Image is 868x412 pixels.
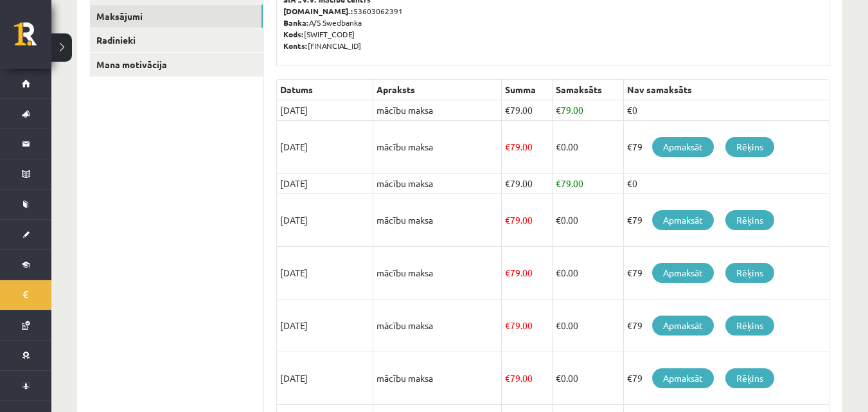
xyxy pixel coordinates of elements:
[277,121,373,174] td: [DATE]
[556,141,561,152] span: €
[552,100,623,121] td: 79.00
[556,177,561,189] span: €
[14,22,51,55] a: Rīgas 1. Tālmācības vidusskola
[552,300,623,352] td: 0.00
[552,80,623,100] th: Samaksāts
[502,80,553,100] th: Summa
[277,247,373,300] td: [DATE]
[373,247,502,300] td: mācību maksa
[502,247,553,300] td: 79.00
[556,267,561,278] span: €
[502,121,553,174] td: 79.00
[373,80,502,100] th: Apraksts
[373,194,502,247] td: mācību maksa
[552,247,623,300] td: 0.00
[652,137,714,157] a: Apmaksāt
[725,368,774,388] a: Rēķins
[552,194,623,247] td: 0.00
[505,104,510,116] span: €
[277,352,373,405] td: [DATE]
[552,174,623,194] td: 79.00
[373,174,502,194] td: mācību maksa
[283,6,353,16] b: [DOMAIN_NAME].:
[556,372,561,384] span: €
[652,368,714,388] a: Apmaksāt
[373,352,502,405] td: mācību maksa
[623,174,829,194] td: €0
[283,17,309,28] b: Banka:
[652,316,714,336] a: Apmaksāt
[505,372,510,384] span: €
[652,263,714,283] a: Apmaksāt
[373,100,502,121] td: mācību maksa
[283,40,308,51] b: Konts:
[623,80,829,100] th: Nav samaksāts
[623,194,829,247] td: €79
[556,319,561,331] span: €
[623,121,829,174] td: €79
[502,174,553,194] td: 79.00
[623,352,829,405] td: €79
[373,121,502,174] td: mācību maksa
[552,121,623,174] td: 0.00
[725,137,774,157] a: Rēķins
[277,100,373,121] td: [DATE]
[283,29,304,39] b: Kods:
[556,104,561,116] span: €
[623,100,829,121] td: €0
[277,174,373,194] td: [DATE]
[373,300,502,352] td: mācību maksa
[652,210,714,230] a: Apmaksāt
[623,247,829,300] td: €79
[505,319,510,331] span: €
[502,300,553,352] td: 79.00
[725,263,774,283] a: Rēķins
[502,194,553,247] td: 79.00
[505,214,510,226] span: €
[552,352,623,405] td: 0.00
[90,53,263,76] a: Mana motivācija
[505,177,510,189] span: €
[505,267,510,278] span: €
[556,214,561,226] span: €
[505,141,510,152] span: €
[725,210,774,230] a: Rēķins
[725,316,774,336] a: Rēķins
[277,194,373,247] td: [DATE]
[623,300,829,352] td: €79
[277,300,373,352] td: [DATE]
[277,80,373,100] th: Datums
[90,28,263,52] a: Radinieki
[502,100,553,121] td: 79.00
[90,4,263,28] a: Maksājumi
[502,352,553,405] td: 79.00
